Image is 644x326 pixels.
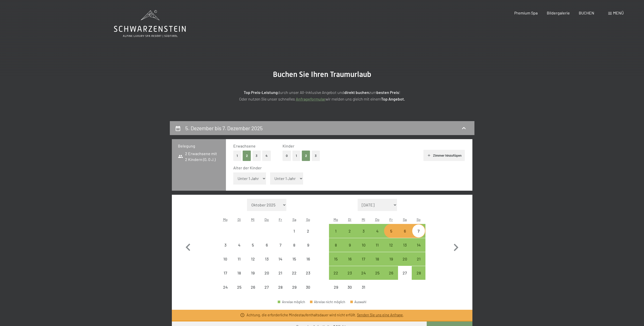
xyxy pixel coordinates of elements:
div: Fri Dec 19 2025 [384,252,398,266]
div: Anreise nicht möglich [274,252,287,266]
div: Anreise nicht möglich [301,266,315,280]
div: Anreise nicht möglich [246,238,260,252]
div: Anreise möglich [384,266,398,280]
div: Fri Dec 05 2025 [384,224,398,238]
div: Anreise nicht möglich [219,266,232,280]
div: Anreise nicht möglich [246,266,260,280]
button: 1 [233,151,241,161]
div: 21 [412,257,425,270]
div: Anreise nicht möglich [274,238,287,252]
div: Anreise nicht möglich [301,224,315,238]
div: Fri Nov 07 2025 [274,238,287,252]
button: 0 [283,151,291,161]
div: Anreise nicht möglich [287,280,301,294]
div: 1 [288,229,301,242]
div: Tue Dec 02 2025 [343,224,357,238]
div: Anreise möglich [329,238,343,252]
div: Anreise nicht möglich [232,252,246,266]
div: Anreise nicht möglich [232,238,246,252]
abbr: Sonntag [306,217,310,222]
div: Anreise möglich [398,252,412,266]
div: 22 [288,271,301,284]
abbr: Montag [334,217,338,222]
div: Wed Dec 17 2025 [357,252,370,266]
div: Sun Nov 16 2025 [301,252,315,266]
button: Vorheriger Monat [181,199,195,294]
div: 27 [399,271,411,284]
span: Bildergalerie [547,10,570,15]
div: 5 [246,243,259,256]
button: 3 [253,151,261,161]
div: Anreise nicht möglich [219,280,232,294]
div: Anreise nicht möglich [246,252,260,266]
div: Anreise möglich [357,252,370,266]
strong: besten Preis [376,90,399,95]
div: 25 [371,271,384,284]
div: 3 [219,243,232,256]
div: Anreise nicht möglich [260,266,274,280]
div: Anreise möglich [343,266,357,280]
h3: Belegung [178,143,220,149]
div: Auswahl [350,300,367,304]
abbr: Samstag [292,217,296,222]
div: Thu Nov 20 2025 [260,266,274,280]
div: 18 [233,271,245,284]
div: Anreise möglich [384,252,398,266]
div: Tue Dec 09 2025 [343,238,357,252]
div: Sun Nov 02 2025 [301,224,315,238]
strong: Top Preis-Leistung [244,90,278,95]
div: Mon Dec 22 2025 [329,266,343,280]
div: 28 [412,271,425,284]
div: Sun Nov 09 2025 [301,238,315,252]
div: Mon Nov 10 2025 [219,252,232,266]
div: Sat Dec 27 2025 [398,266,412,280]
div: Anreise möglich [412,266,425,280]
div: Anreise möglich [357,224,370,238]
div: Fri Dec 26 2025 [384,266,398,280]
div: Anreise möglich [370,252,384,266]
div: Anreise möglich [329,252,343,266]
div: 4 [233,243,245,256]
div: 12 [246,257,259,270]
div: Anreise nicht möglich [274,266,287,280]
div: Anreise möglich [357,238,370,252]
div: 7 [412,229,425,242]
div: 24 [219,285,232,298]
div: Wed Dec 10 2025 [357,238,370,252]
a: Anfrageformular [296,96,325,101]
div: Tue Dec 16 2025 [343,252,357,266]
button: 4 [262,151,271,161]
div: Anreise nicht möglich [398,266,412,280]
div: 12 [385,243,397,256]
div: 24 [357,271,370,284]
div: Tue Dec 23 2025 [343,266,357,280]
div: 15 [288,257,301,270]
div: Anreise nicht möglich [232,280,246,294]
abbr: Samstag [403,217,407,222]
div: 6 [399,229,411,242]
div: Anreise nicht möglich [274,280,287,294]
div: Sat Nov 29 2025 [287,280,301,294]
div: Anreise möglich [370,238,384,252]
div: Anreise nicht möglich [260,238,274,252]
div: Wed Nov 19 2025 [246,266,260,280]
div: 19 [385,257,397,270]
div: 7 [274,243,287,256]
div: Anreise nicht möglich [219,238,232,252]
div: 31 [357,285,370,298]
div: 10 [219,257,232,270]
span: Erwachsene [233,143,256,148]
abbr: Dienstag [348,217,351,222]
div: Tue Nov 04 2025 [232,238,246,252]
div: 29 [288,285,301,298]
span: Kinder [283,143,294,148]
div: Anreise möglich [278,300,305,304]
div: Anreise möglich [329,224,343,238]
abbr: Sonntag [417,217,421,222]
div: Wed Dec 03 2025 [357,224,370,238]
div: 17 [219,271,232,284]
div: Thu Nov 06 2025 [260,238,274,252]
button: Zimmer hinzufügen [423,150,465,161]
strong: Top Angebot. [381,96,405,101]
div: Mon Nov 03 2025 [219,238,232,252]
